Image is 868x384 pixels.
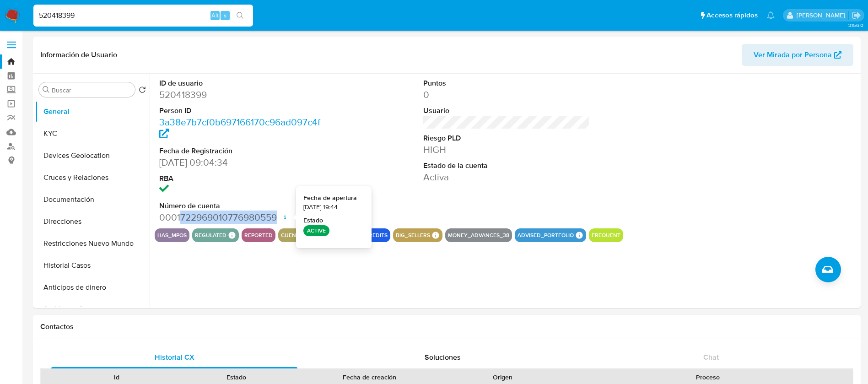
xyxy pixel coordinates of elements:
[159,156,326,169] dd: [DATE] 09:04:34
[35,167,150,189] button: Cruces y Relaciones
[518,233,574,237] button: advised_portfolio
[231,9,249,22] button: search-icon
[139,86,146,96] button: Volver al orden por defecto
[754,44,832,66] span: Ver Mirada por Persona
[244,233,273,237] button: reported
[224,11,226,20] span: s
[211,11,219,20] span: Alt
[423,143,590,156] dd: HIGH
[423,88,590,101] dd: 0
[852,11,861,20] a: Salir
[159,211,326,224] dd: 0001722969010776980559
[35,189,150,211] button: Documentación
[35,298,150,320] button: Archivos adjuntos
[797,11,848,20] p: alicia.aldreteperez@mercadolibre.com.mx
[706,11,758,20] span: Accesos rápidos
[767,11,775,19] a: Notificaciones
[159,115,320,141] a: 3a38e7b7cf0b697166170c96ad097c4f
[425,352,461,362] span: Soluciones
[303,203,338,212] span: [DATE] 19:44
[303,373,437,382] div: Fecha de creación
[52,86,131,94] input: Buscar
[33,10,253,22] input: Buscar usuario o caso...
[423,78,590,88] dt: Puntos
[35,211,150,233] button: Direcciones
[423,171,590,184] dd: Activa
[40,50,117,59] h1: Información de Usuario
[303,194,357,203] strong: Fecha de apertura
[396,233,430,237] button: big_sellers
[35,101,150,123] button: General
[303,225,329,236] p: ACTIVE
[35,123,150,145] button: KYC
[63,373,170,382] div: Id
[703,352,719,362] span: Chat
[157,233,187,237] button: has_mpos
[159,106,326,116] dt: Person ID
[195,233,226,237] button: regulated
[183,373,290,382] div: Estado
[35,233,150,254] button: Restricciones Nuevo Mundo
[303,216,323,225] strong: Estado
[423,106,590,116] dt: Usuario
[742,44,853,66] button: Ver Mirada por Persona
[592,233,620,237] button: frequent
[159,146,326,156] dt: Fecha de Registración
[155,352,194,362] span: Historial CX
[448,233,509,237] button: money_advances_38
[423,161,590,171] dt: Estado de la cuenta
[43,86,50,93] button: Buscar
[281,233,343,237] button: cuenta_documental
[569,373,846,382] div: Proceso
[159,201,326,211] dt: Número de cuenta
[423,133,590,143] dt: Riesgo PLD
[35,276,150,298] button: Anticipos de dinero
[159,78,326,88] dt: ID de usuario
[40,322,853,331] h1: Contactos
[35,145,150,167] button: Devices Geolocation
[449,373,556,382] div: Origen
[35,254,150,276] button: Historial Casos
[159,88,326,101] dd: 520418399
[159,173,326,184] dt: RBA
